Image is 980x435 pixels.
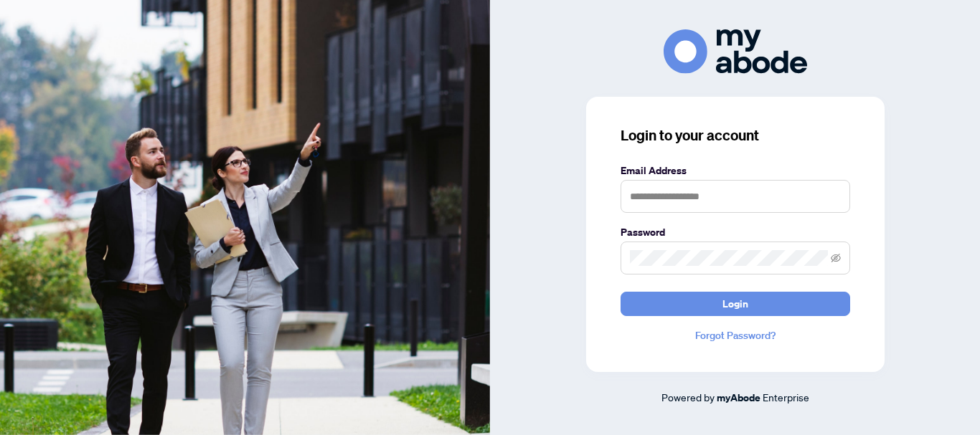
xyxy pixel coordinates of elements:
img: ma-logo [664,29,807,73]
span: eye-invisible [831,253,841,263]
h3: Login to your account [621,125,850,145]
label: Email Address [621,163,850,178]
a: Forgot Password? [621,328,850,343]
label: Password [621,224,850,240]
span: Enterprise [763,391,809,403]
a: myAbode [717,390,760,406]
span: Powered by [661,391,715,403]
span: Login [722,292,748,315]
button: Login [621,292,850,316]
